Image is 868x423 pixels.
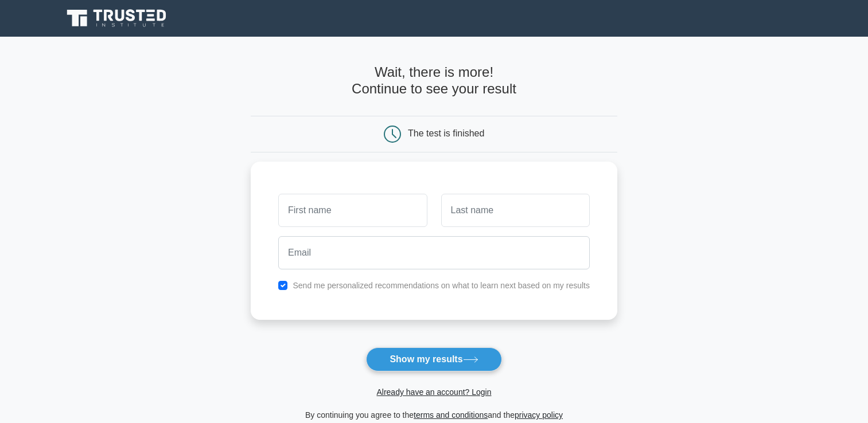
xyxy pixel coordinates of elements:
button: Show my results [366,347,501,371]
h4: Wait, there is more! Continue to see your result [251,64,617,97]
input: Email [278,236,590,269]
label: Send me personalized recommendations on what to learn next based on my results [293,281,590,290]
input: First name [278,194,427,227]
a: Already have an account? Login [376,387,491,397]
a: terms and conditions [414,410,488,420]
div: The test is finished [408,128,484,138]
a: privacy policy [515,410,563,420]
font: Show my results [390,354,462,364]
input: Last name [441,194,590,227]
font: By continuing you agree to the and the [305,410,563,420]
